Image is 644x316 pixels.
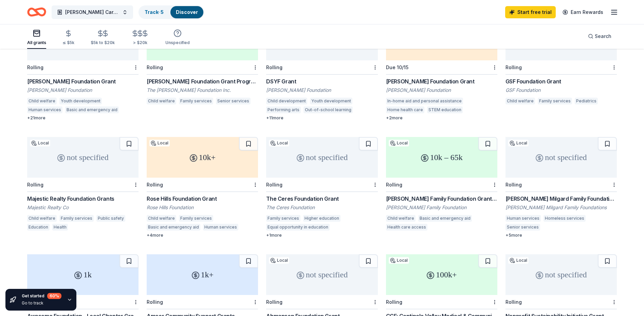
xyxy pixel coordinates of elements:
[22,293,61,299] div: Get started
[266,195,378,203] div: The Ceres Foundation Grant
[147,195,258,203] div: Rose Hills Foundation Grant
[216,98,251,104] div: Senior services
[266,77,378,85] div: DSYF Grant
[505,98,535,104] div: Child welfare
[266,182,282,187] div: Rolling
[266,98,307,104] div: Child development
[505,87,617,94] div: GSF Foundation
[27,4,46,20] a: Home
[96,215,125,222] div: Public safety
[131,27,149,49] button: > $20k
[27,254,139,295] div: 1k
[145,9,164,15] a: Track· 5
[179,215,213,222] div: Family services
[505,233,617,238] div: + 5 more
[147,204,258,211] div: Rose Hills Foundation
[266,254,378,295] div: not specified
[386,224,427,231] div: Health care access
[147,137,258,178] div: 10k+
[505,64,522,70] div: Rolling
[386,137,497,233] a: 10k – 65kLocalRolling[PERSON_NAME] Family Foundation Grant Program[PERSON_NAME] Family Foundation...
[386,299,402,305] div: Rolling
[266,224,330,231] div: Equal opportunity in education
[266,106,301,113] div: Performing arts
[27,77,139,85] div: [PERSON_NAME] Foundation Grant
[386,195,497,203] div: [PERSON_NAME] Family Foundation Grant Program
[266,20,378,121] a: not specifiedLocalRollingDSYF Grant[PERSON_NAME] FoundationChild developmentYouth developmentPerf...
[505,215,541,222] div: Human services
[505,6,556,18] a: Start free trial
[505,20,617,106] a: not specifiedLocalRollingGSF Foundation GrantGSF FoundationChild welfareFamily servicesPediatrics
[386,77,497,85] div: [PERSON_NAME] Foundation Grant
[176,9,198,15] a: Discover
[27,137,139,233] a: not specifiedLocalRollingMajestic Realty Foundation GrantsMajestic Realty CoChild welfareFamily s...
[27,115,139,121] div: + 21 more
[52,224,68,231] div: Health
[505,182,522,187] div: Rolling
[27,87,139,94] div: [PERSON_NAME] Foundation
[418,215,472,222] div: Basic and emergency aid
[266,115,378,121] div: + 11 more
[303,106,353,113] div: Out-of-school learning
[62,40,74,45] div: ≤ $5k
[27,204,139,211] div: Majestic Realty Co
[65,106,119,113] div: Basic and emergency aid
[47,293,61,299] div: 60 %
[27,137,139,178] div: not specified
[27,40,46,45] div: All grants
[266,204,378,211] div: The Ceres Foundation
[386,182,402,187] div: Rolling
[558,6,607,18] a: Earn Rewards
[386,254,497,295] div: 100k+
[303,215,341,222] div: Higher education
[266,87,378,94] div: [PERSON_NAME] Foundation
[65,8,119,16] span: [PERSON_NAME] Care program start up
[147,77,258,85] div: [PERSON_NAME] Foundation Grant Programs - [GEOGRAPHIC_DATA]
[505,299,522,305] div: Rolling
[505,77,617,85] div: GSF Foundation Grant
[266,215,300,222] div: Family services
[505,137,617,178] div: not specified
[147,224,200,231] div: Basic and emergency aid
[544,215,586,222] div: Homeless services
[91,27,115,49] button: $5k to $20k
[147,64,163,70] div: Rolling
[27,26,46,49] button: All grants
[389,140,409,146] div: Local
[203,224,238,231] div: Human services
[266,64,282,70] div: Rolling
[310,98,352,104] div: Youth development
[505,224,540,231] div: Senior services
[266,299,282,305] div: Rolling
[266,233,378,238] div: + 1 more
[52,5,133,19] button: [PERSON_NAME] Care program start up
[386,215,416,222] div: Child welfare
[147,137,258,238] a: 10k+LocalRollingRose Hills Foundation GrantRose Hills FoundationChild welfareFamily servicesBasic...
[386,20,497,121] a: 2.5k – 10kLocalDue 10/15[PERSON_NAME] Foundation Grant[PERSON_NAME] FoundationIn-home aid and per...
[386,204,497,211] div: [PERSON_NAME] Family Foundation
[147,20,258,106] a: 100k – 300kLocalRolling[PERSON_NAME] Foundation Grant Programs - [GEOGRAPHIC_DATA]The [PERSON_NAM...
[165,26,190,49] button: Unspecified
[59,98,102,104] div: Youth development
[139,5,204,19] button: Track· 5Discover
[59,215,94,222] div: Family services
[91,40,115,45] div: $5k to $20k
[386,115,497,121] div: + 2 more
[505,254,617,295] div: not specified
[266,137,378,178] div: not specified
[22,300,61,306] div: Go to track
[508,140,529,146] div: Local
[427,106,463,113] div: STEM education
[147,98,176,104] div: Child welfare
[179,98,213,104] div: Family services
[165,40,190,45] div: Unspecified
[30,140,50,146] div: Local
[583,29,617,43] button: Search
[386,137,497,178] div: 10k – 65k
[595,32,611,40] span: Search
[505,137,617,238] a: not specifiedLocalRolling[PERSON_NAME] Milgard Family Foundations Grants[PERSON_NAME] Milgard Fam...
[147,87,258,94] div: The [PERSON_NAME] Foundation Inc.
[389,257,409,264] div: Local
[386,64,408,70] div: Due 10/15
[147,233,258,238] div: + 4 more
